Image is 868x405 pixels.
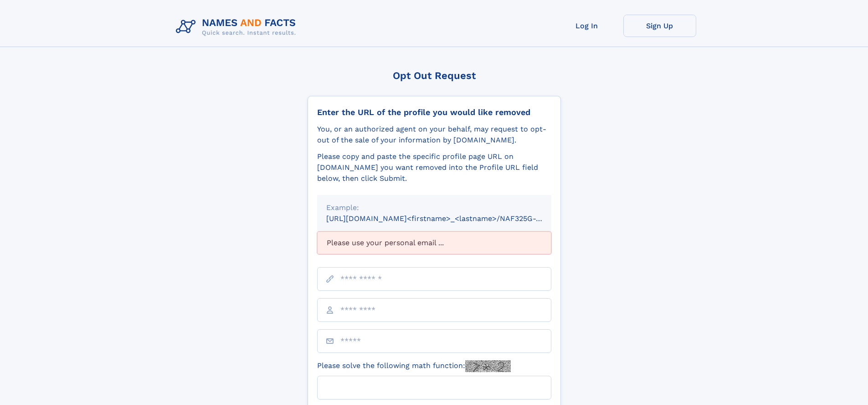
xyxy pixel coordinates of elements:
div: You, or an authorized agent on your behalf, may request to opt-out of the sale of your informatio... [317,124,551,146]
small: [URL][DOMAIN_NAME]<firstname>_<lastname>/NAF325G-xxxxxxxx [326,214,569,223]
div: Example: [326,202,542,213]
a: Log In [550,15,623,37]
div: Please copy and paste the specific profile page URL on [DOMAIN_NAME] you want removed into the Pr... [317,151,551,184]
label: Please solve the following math function: [317,360,511,372]
a: Sign Up [623,15,696,37]
div: Enter the URL of the profile you would like removed [317,107,551,117]
img: Logo Names and Facts [172,15,303,39]
div: Opt Out Request [308,70,561,81]
div: Please use your personal email ... [317,231,551,254]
